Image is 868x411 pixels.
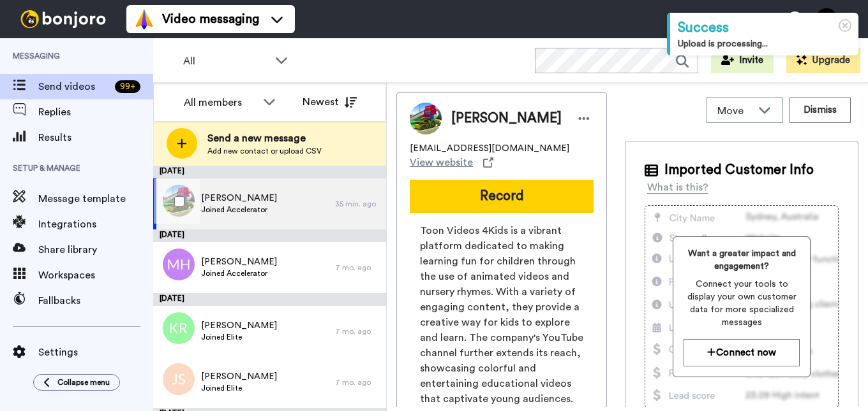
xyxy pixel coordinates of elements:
span: Share library [38,242,153,257]
span: Joined Elite [201,332,277,342]
span: Fallbacks [38,293,153,308]
span: Want a greater impact and engagement? [684,247,800,273]
span: Joined Accelerator [201,268,277,278]
span: Results [38,130,153,145]
img: mh.png [163,249,195,280]
span: Workspaces [38,268,153,283]
button: Record [410,180,594,213]
div: 35 min. ago [335,199,380,209]
span: Connect your tools to display your own customer data for more specialized messages [684,278,800,329]
div: What is this? [647,180,708,195]
span: Collapse menu [57,377,110,387]
span: Imported Customer Info [664,161,814,180]
span: View website [410,155,473,170]
div: 7 mo. ago [335,326,380,336]
div: Success [678,18,851,38]
div: 7 mo. ago [335,377,380,387]
div: [DATE] [153,229,386,242]
img: vm-color.svg [134,9,154,29]
div: [DATE] [153,166,386,178]
span: [PERSON_NAME] [201,319,277,332]
span: Send a new message [207,131,322,146]
span: [PERSON_NAME] [201,192,277,205]
span: Message template [38,191,153,206]
img: Image of Edgar Larrazabal [410,103,442,134]
button: Invite [711,48,774,73]
img: bj-logo-header-white.svg [15,10,111,28]
span: Video messaging [162,10,259,28]
span: Replies [38,105,153,120]
span: Add new contact or upload CSV [207,146,322,156]
button: Newest [293,89,366,115]
button: Connect now [684,339,800,366]
span: [EMAIL_ADDRESS][DOMAIN_NAME] [410,142,569,155]
span: Send videos [38,79,110,94]
span: Move [717,103,752,119]
a: View website [410,155,493,170]
img: js.png [163,363,195,395]
button: Dismiss [789,97,851,123]
span: Joined Elite [201,383,277,393]
div: 99 + [115,80,140,93]
span: All [183,54,269,69]
div: [DATE] [153,293,386,306]
span: Integrations [38,217,153,232]
span: Joined Accelerator [201,205,277,215]
div: Upload is processing... [678,38,851,50]
span: [PERSON_NAME] [201,256,277,268]
div: All members [184,95,257,110]
span: [PERSON_NAME] [201,370,277,383]
span: [PERSON_NAME] [451,109,562,128]
span: Settings [38,345,153,360]
img: kr.png [163,312,195,344]
button: Collapse menu [33,374,120,391]
span: Toon Videos 4Kids is a vibrant platform dedicated to making learning fun for children through the... [420,223,583,407]
div: 7 mo. ago [335,263,380,273]
button: Upgrade [786,48,860,73]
